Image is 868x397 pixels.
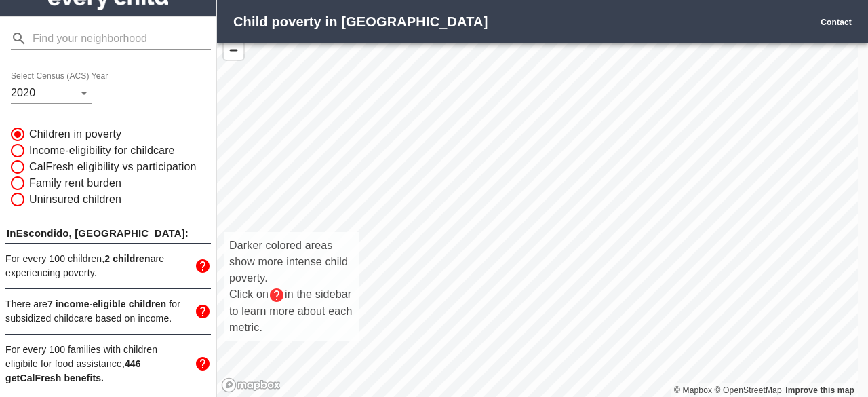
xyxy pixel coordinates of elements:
button: Zoom Out [224,40,243,60]
div: 2020 [11,82,92,104]
p: In Escondido , [GEOGRAPHIC_DATA]: [5,225,211,243]
span: 2 children [104,253,150,264]
p: Darker colored areas show more intense child poverty. Click on in the sidebar to learn more about... [229,238,354,336]
span: 446 get [5,358,141,383]
a: Mapbox [674,385,712,395]
span: 7 income-eligible children [47,299,166,309]
div: For every 100 families with children eligibile for food assistance,446 getCalFresh benefits. [5,335,211,394]
a: Mapbox logo [221,377,281,393]
a: OpenStreetMap [715,385,782,395]
input: Find your neighborhood [33,28,211,50]
span: There are for subsidized childcare based on income. [5,299,180,324]
span: For every 100 children, are experiencing poverty. [5,253,164,278]
span: Children in poverty [29,126,121,143]
span: Uninsured children [29,191,121,208]
span: For every 100 families with children eligibile for food assistance, [5,344,157,383]
span: Income-eligibility for childcare [29,143,175,159]
label: Select Census (ACS) Year [11,73,113,81]
strong: CalFresh benefits. [5,358,141,383]
span: Family rent burden [29,175,121,191]
div: For every 100 children,2 childrenare experiencing poverty. [5,244,211,288]
span: CalFresh eligibility vs participation [29,159,197,175]
div: There are7 income-eligible children for subsidized childcare based on income. [5,289,211,334]
strong: Child poverty in [GEOGRAPHIC_DATA] [233,14,488,29]
a: Contact [821,18,852,27]
a: Improve this map [785,385,854,395]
